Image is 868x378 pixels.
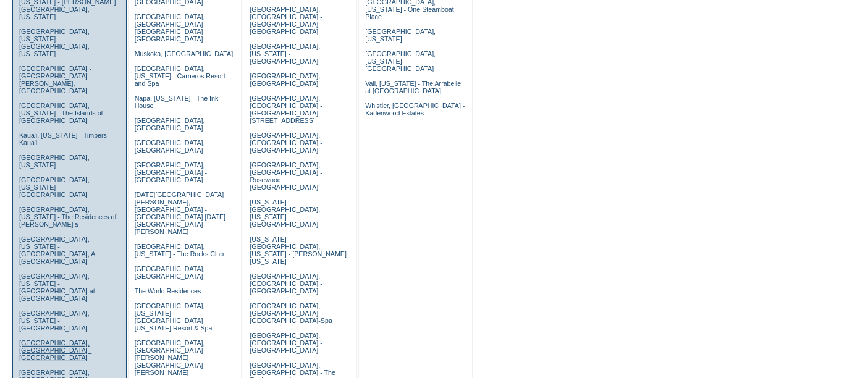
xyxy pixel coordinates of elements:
a: [GEOGRAPHIC_DATA], [GEOGRAPHIC_DATA] - [GEOGRAPHIC_DATA] [250,332,322,354]
a: [GEOGRAPHIC_DATA], [US_STATE] - [GEOGRAPHIC_DATA], [US_STATE] [19,28,90,57]
a: Napa, [US_STATE] - The Ink House [135,94,219,109]
a: [GEOGRAPHIC_DATA], [GEOGRAPHIC_DATA] - [GEOGRAPHIC_DATA] [19,339,91,361]
a: [GEOGRAPHIC_DATA], [GEOGRAPHIC_DATA] - [PERSON_NAME][GEOGRAPHIC_DATA][PERSON_NAME] [135,339,207,376]
a: [GEOGRAPHIC_DATA], [GEOGRAPHIC_DATA] - [GEOGRAPHIC_DATA] [250,132,322,154]
a: [GEOGRAPHIC_DATA], [US_STATE] - Carneros Resort and Spa [135,65,225,87]
a: [GEOGRAPHIC_DATA], [GEOGRAPHIC_DATA] - [GEOGRAPHIC_DATA] [250,272,322,295]
a: [GEOGRAPHIC_DATA], [US_STATE] - [GEOGRAPHIC_DATA], A [GEOGRAPHIC_DATA] [19,235,95,265]
a: The World Residences [135,287,201,295]
a: [GEOGRAPHIC_DATA], [US_STATE] - The Islands of [GEOGRAPHIC_DATA] [19,102,103,124]
a: [DATE][GEOGRAPHIC_DATA][PERSON_NAME], [GEOGRAPHIC_DATA] - [GEOGRAPHIC_DATA] [DATE][GEOGRAPHIC_DAT... [135,191,225,235]
a: [GEOGRAPHIC_DATA], [GEOGRAPHIC_DATA] - [GEOGRAPHIC_DATA][STREET_ADDRESS] [250,94,322,124]
a: [GEOGRAPHIC_DATA], [GEOGRAPHIC_DATA] - [GEOGRAPHIC_DATA] [GEOGRAPHIC_DATA] [250,6,322,35]
a: Vail, [US_STATE] - The Arrabelle at [GEOGRAPHIC_DATA] [365,80,461,94]
a: [GEOGRAPHIC_DATA], [US_STATE] [365,28,436,43]
a: [GEOGRAPHIC_DATA], [US_STATE] - The Rocks Club [135,243,224,258]
a: [US_STATE][GEOGRAPHIC_DATA], [US_STATE][GEOGRAPHIC_DATA] [250,198,320,228]
a: [US_STATE][GEOGRAPHIC_DATA], [US_STATE] - [PERSON_NAME] [US_STATE] [250,235,347,265]
a: Whistler, [GEOGRAPHIC_DATA] - Kadenwood Estates [365,102,465,117]
a: [GEOGRAPHIC_DATA], [US_STATE] - [GEOGRAPHIC_DATA] [19,176,90,198]
a: [GEOGRAPHIC_DATA] - [GEOGRAPHIC_DATA][PERSON_NAME], [GEOGRAPHIC_DATA] [19,65,91,94]
a: Muskoka, [GEOGRAPHIC_DATA] [135,50,233,57]
a: [GEOGRAPHIC_DATA], [GEOGRAPHIC_DATA] - Rosewood [GEOGRAPHIC_DATA] [250,161,322,191]
a: [GEOGRAPHIC_DATA], [US_STATE] - [GEOGRAPHIC_DATA] at [GEOGRAPHIC_DATA] [19,272,95,302]
a: [GEOGRAPHIC_DATA], [US_STATE] - [GEOGRAPHIC_DATA] [US_STATE] Resort & Spa [135,302,213,332]
a: [GEOGRAPHIC_DATA], [GEOGRAPHIC_DATA] [135,265,205,280]
a: [GEOGRAPHIC_DATA], [US_STATE] [19,154,90,169]
a: Kaua'i, [US_STATE] - Timbers Kaua'i [19,132,107,146]
a: [GEOGRAPHIC_DATA], [GEOGRAPHIC_DATA] [135,117,205,132]
a: [GEOGRAPHIC_DATA], [GEOGRAPHIC_DATA] - [GEOGRAPHIC_DATA] [135,161,207,183]
a: [GEOGRAPHIC_DATA], [GEOGRAPHIC_DATA] [135,139,205,154]
a: [GEOGRAPHIC_DATA], [US_STATE] - The Residences of [PERSON_NAME]'a [19,206,117,228]
a: [GEOGRAPHIC_DATA], [US_STATE] - [GEOGRAPHIC_DATA] [365,50,436,72]
a: [GEOGRAPHIC_DATA], [GEOGRAPHIC_DATA] - [GEOGRAPHIC_DATA] [GEOGRAPHIC_DATA] [135,13,207,43]
a: [GEOGRAPHIC_DATA], [GEOGRAPHIC_DATA] - [GEOGRAPHIC_DATA]-Spa [250,302,332,324]
a: [GEOGRAPHIC_DATA], [US_STATE] - [GEOGRAPHIC_DATA] [250,43,320,65]
a: [GEOGRAPHIC_DATA], [GEOGRAPHIC_DATA] [250,72,320,87]
a: [GEOGRAPHIC_DATA], [US_STATE] - [GEOGRAPHIC_DATA] [19,309,90,332]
